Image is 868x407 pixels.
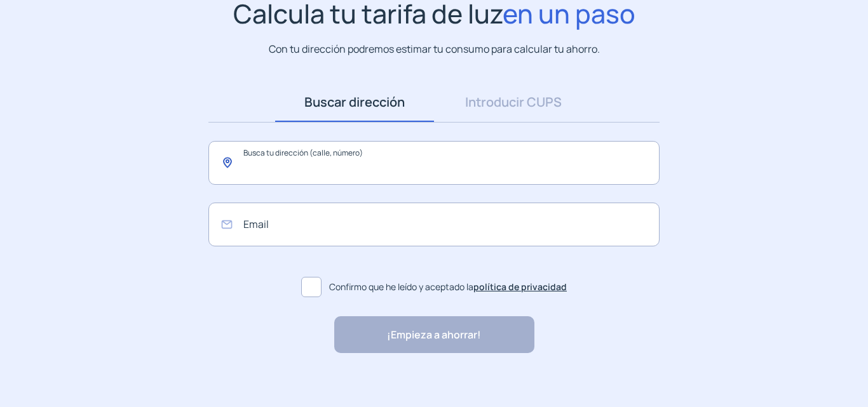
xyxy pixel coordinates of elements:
[329,280,567,294] span: Confirmo que he leído y aceptado la
[473,281,567,293] a: política de privacidad
[313,369,460,385] p: "Rapidez y buen trato al cliente"
[466,373,555,382] img: Trustpilot
[269,41,600,57] p: Con tu dirección podremos estimar tu consumo para calcular tu ahorro.
[434,83,593,122] a: Introducir CUPS
[275,83,434,122] a: Buscar dirección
